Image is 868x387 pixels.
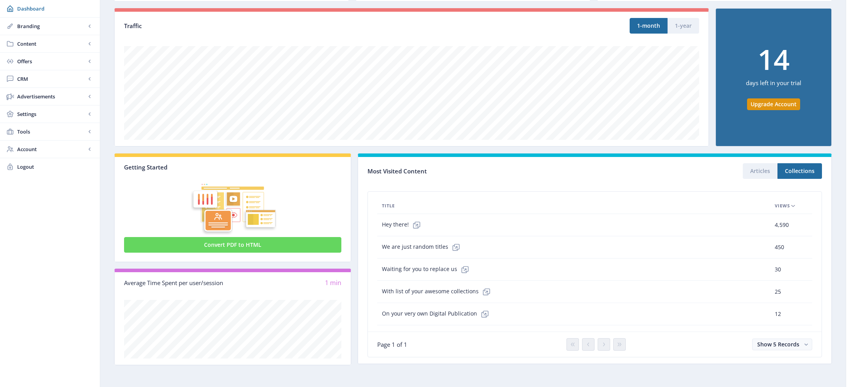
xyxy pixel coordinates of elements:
div: 14 [758,45,790,73]
div: Traffic [124,21,412,30]
span: Show 5 Records [757,341,799,348]
span: Branding [17,22,86,30]
span: Settings [17,110,86,118]
span: 30 [775,265,781,274]
button: Collections [777,163,822,179]
div: days left in your trial [746,73,801,98]
span: Content [17,40,86,48]
button: Articles [743,163,777,179]
span: Account [17,145,86,153]
span: 25 [775,287,781,296]
span: Waiting for you to replace us [382,262,473,277]
span: Tools [17,128,86,136]
span: Offers [17,57,86,65]
div: Average Time Spent per user/session [124,278,233,287]
div: Getting Started [124,163,341,171]
span: Page 1 of 1 [377,341,407,348]
span: Hey there! [382,217,424,233]
span: 4,590 [775,220,789,230]
span: 12 [775,309,781,319]
button: Upgrade Account [747,98,800,110]
img: graphic [124,171,341,235]
span: 450 [775,243,784,252]
span: We are just random titles [382,239,464,255]
button: Convert PDF to HTML [124,237,341,253]
button: 1-month [630,18,667,34]
span: With list of your awesome collections [382,284,494,300]
span: Logout [17,163,94,171]
div: Most Visited Content [367,165,595,177]
button: Show 5 Records [752,339,812,350]
span: Dashboard [17,5,94,12]
button: 1-year [667,18,699,34]
span: Views [775,201,790,210]
span: Title [382,201,395,210]
span: CRM [17,75,86,83]
span: On your very own Digital Publication [382,306,493,322]
span: Advertisements [17,93,86,100]
div: 1 min [233,278,341,287]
